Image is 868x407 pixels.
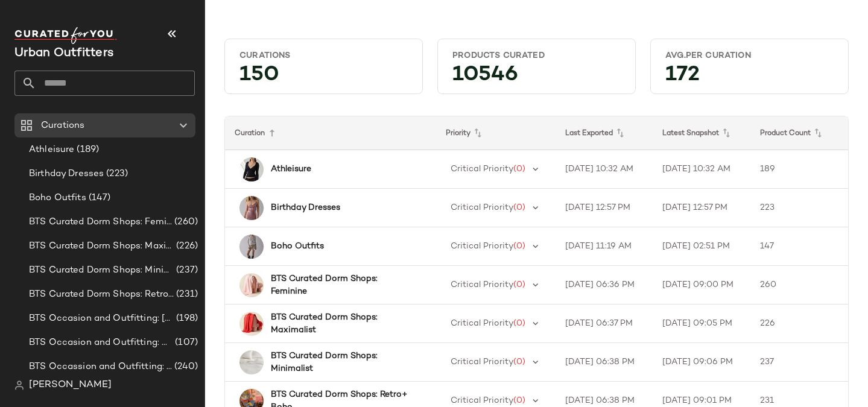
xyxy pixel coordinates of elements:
[513,280,525,289] span: (0)
[29,288,174,301] span: BTS Curated Dorm Shops: Retro+ Boho
[239,350,264,374] img: 68846146_011_b
[14,380,24,390] img: svg%3e
[29,360,172,374] span: BTS Occassion and Outfitting: Campus Lounge
[271,201,340,214] b: Birthday Dresses
[14,27,117,44] img: cfy_white_logo.C9jOOHJF.svg
[653,304,750,343] td: [DATE] 09:05 PM
[230,66,417,89] div: 150
[174,239,198,253] span: (226)
[451,203,513,212] span: Critical Priority
[174,312,198,326] span: (198)
[750,343,848,382] td: 237
[750,150,848,189] td: 189
[14,47,113,60] span: Current Company Name
[443,66,630,89] div: 10546
[239,312,264,336] img: 102187119_060_b
[556,189,653,227] td: [DATE] 12:57 PM
[173,336,198,350] span: (107)
[174,263,198,277] span: (237)
[29,336,173,350] span: BTS Occasion and Outfitting: Homecoming Dresses
[556,343,653,382] td: [DATE] 06:38 PM
[172,360,198,374] span: (240)
[41,119,84,133] span: Curations
[29,215,172,229] span: BTS Curated Dorm Shops: Feminine
[239,157,264,181] img: 101005627_001_b
[653,343,750,382] td: [DATE] 09:06 PM
[451,358,513,367] span: Critical Priority
[750,304,848,343] td: 226
[653,227,750,266] td: [DATE] 02:51 PM
[653,266,750,304] td: [DATE] 09:00 PM
[29,378,112,393] span: [PERSON_NAME]
[653,150,750,189] td: [DATE] 10:32 AM
[556,266,653,304] td: [DATE] 06:36 PM
[239,50,408,62] div: Curations
[271,163,311,175] b: Athleisure
[29,191,86,205] span: Boho Outfits
[653,189,750,227] td: [DATE] 12:57 PM
[271,240,324,253] b: Boho Outfits
[451,165,513,174] span: Critical Priority
[271,311,414,336] b: BTS Curated Dorm Shops: Maximalist
[750,227,848,266] td: 147
[225,116,436,150] th: Curation
[665,50,834,62] div: Avg.per Curation
[29,263,174,277] span: BTS Curated Dorm Shops: Minimalist
[513,203,525,212] span: (0)
[556,150,653,189] td: [DATE] 10:32 AM
[172,215,198,229] span: (260)
[513,165,525,174] span: (0)
[513,319,525,328] span: (0)
[513,396,525,405] span: (0)
[750,189,848,227] td: 223
[29,143,74,157] span: Athleisure
[174,288,198,301] span: (231)
[451,396,513,405] span: Critical Priority
[451,242,513,251] span: Critical Priority
[271,273,414,298] b: BTS Curated Dorm Shops: Feminine
[513,242,525,251] span: (0)
[556,304,653,343] td: [DATE] 06:37 PM
[74,143,99,157] span: (189)
[436,116,556,150] th: Priority
[556,116,653,150] th: Last Exported
[104,167,128,181] span: (223)
[656,66,843,89] div: 172
[451,319,513,328] span: Critical Priority
[239,235,264,259] img: 102801065_029_b
[29,312,174,326] span: BTS Occasion and Outfitting: [PERSON_NAME] to Party
[653,116,750,150] th: Latest Snapshot
[750,266,848,304] td: 260
[451,280,513,289] span: Critical Priority
[29,239,174,253] span: BTS Curated Dorm Shops: Maximalist
[452,50,621,62] div: Products Curated
[29,167,104,181] span: Birthday Dresses
[750,116,848,150] th: Product Count
[556,227,653,266] td: [DATE] 11:19 AM
[239,196,264,220] img: 103171302_054_b
[86,191,111,205] span: (147)
[239,273,264,297] img: 102187119_066_b
[513,358,525,367] span: (0)
[271,350,414,375] b: BTS Curated Dorm Shops: Minimalist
